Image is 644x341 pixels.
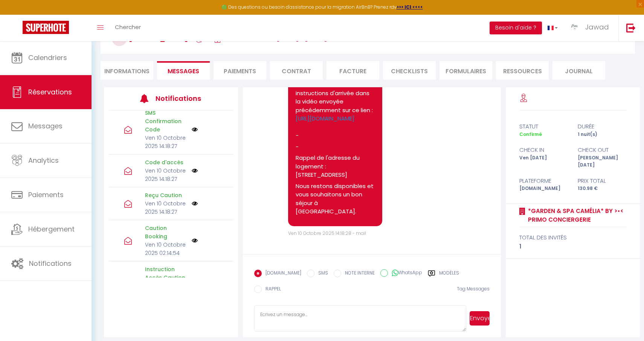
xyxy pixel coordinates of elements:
[573,154,631,169] div: [PERSON_NAME] [DATE]
[192,168,198,174] img: NO IMAGE
[626,23,636,32] img: logout
[28,121,63,131] span: Messages
[439,270,459,279] label: Modèles
[327,61,379,80] li: Facture
[440,61,492,80] li: FORMULAIRES
[383,61,436,80] li: CHECKLISTS
[573,185,631,192] div: 130.98 €
[145,158,187,167] p: Code d'accès
[28,87,72,97] span: Réservations
[168,67,199,76] span: Messages
[496,61,549,80] li: Ressources
[28,156,59,165] span: Analytics
[514,185,573,192] div: [DOMAIN_NAME]
[470,311,490,326] button: Envoyer
[109,15,147,41] a: Chercher
[288,230,366,236] span: Ven 10 Octobre 2025 14:18:28 - mail
[552,61,605,80] li: Journal
[573,122,631,131] div: durée
[296,154,375,179] p: Rappel de l'adresse du logement : [STREET_ADDRESS]
[397,4,423,10] a: >>> ICI <<<<
[145,134,187,150] p: Ven 10 Octobre 2025 14:18:27
[519,233,627,242] div: total des invités
[145,241,187,257] p: Ven 10 Octobre 2025 02:14:54
[29,259,72,268] span: Notifications
[262,270,301,278] label: [DOMAIN_NAME]
[388,269,422,278] label: WhatsApp
[101,61,153,80] li: Informations
[192,201,198,207] img: NO IMAGE
[214,61,266,80] li: Paiements
[192,127,198,133] img: NO IMAGE
[519,242,627,251] div: 1
[341,270,375,278] label: NOTE INTERNE
[514,154,573,169] div: Ven [DATE]
[563,15,618,41] a: ... Jawad
[145,199,187,216] p: Ven 10 Octobre 2025 14:18:27
[145,191,187,199] p: Reçu Caution
[569,22,580,33] img: ...
[314,270,328,278] label: SMS
[573,176,631,185] div: Prix total
[145,224,187,241] p: Caution Booking
[115,23,141,31] span: Chercher
[145,167,187,183] p: Ven 10 Octobre 2025 14:18:27
[525,207,627,224] a: *Garden & Spa Camélia* by >•< Primo Conciergerie
[270,61,323,80] li: Contrat
[296,182,375,216] p: Nous restons disponibles et vous souhaitons un bon séjour à [GEOGRAPHIC_DATA].
[573,131,631,138] div: 1 nuit(s)
[573,145,631,154] div: check out
[28,224,75,234] span: Hébergement
[145,109,187,134] p: SMS Confirmation Code
[296,114,354,122] a: [URL][DOMAIN_NAME]
[585,22,609,32] span: Jawad
[262,285,281,294] label: RAPPEL
[28,53,67,62] span: Calendriers
[145,265,187,282] p: Instruction Accès Caution
[156,90,207,107] h3: Notifications
[514,122,573,131] div: statut
[514,176,573,185] div: Plateforme
[296,143,375,151] p: -
[490,22,542,34] button: Besoin d'aide ?
[457,285,490,292] span: Tag Messages
[23,21,69,34] img: Super Booking
[519,131,542,137] span: Confirmé
[28,190,64,199] span: Paiements
[514,145,573,154] div: check in
[192,238,198,244] img: NO IMAGE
